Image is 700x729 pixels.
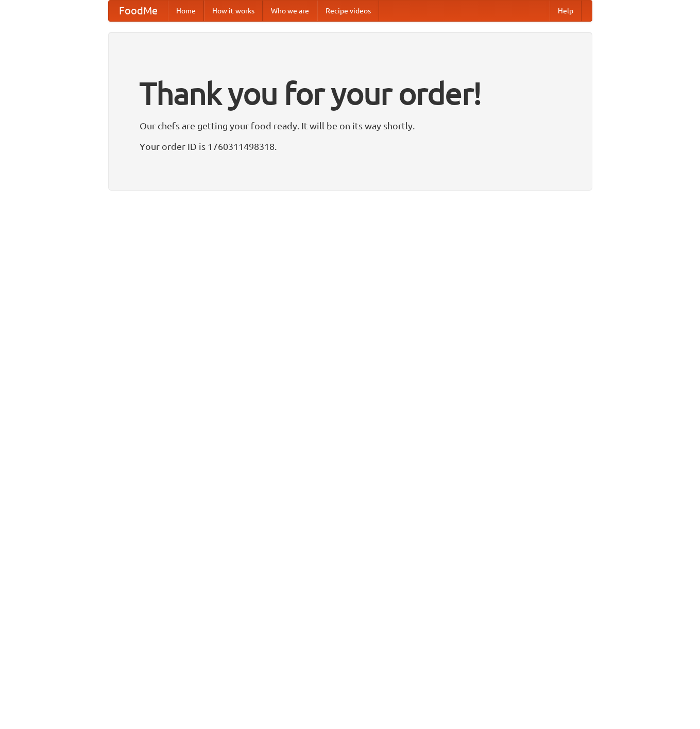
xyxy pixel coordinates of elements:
a: FoodMe [109,1,168,21]
p: Your order ID is 1760311498318. [140,139,561,154]
a: How it works [204,1,263,21]
a: Recipe videos [317,1,379,21]
a: Home [168,1,204,21]
a: Help [550,1,582,21]
p: Our chefs are getting your food ready. It will be on its way shortly. [140,118,561,133]
a: Who we are [263,1,317,21]
h1: Thank you for your order! [140,69,561,118]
